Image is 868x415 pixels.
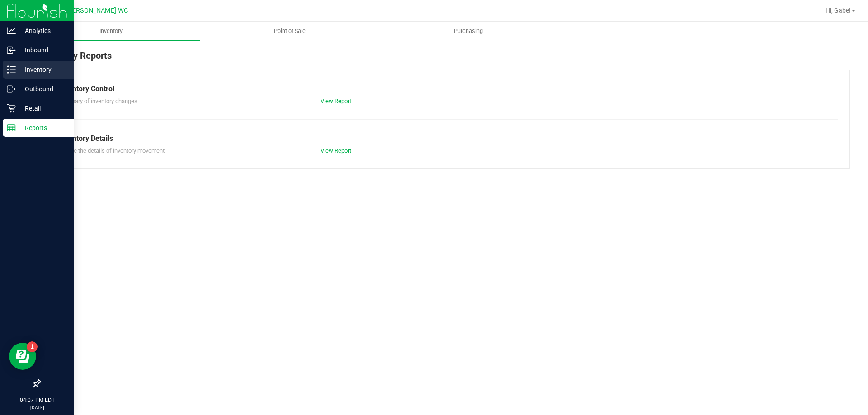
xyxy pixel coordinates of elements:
[7,104,16,113] inline-svg: Retail
[826,7,851,14] span: Hi, Gabe!
[22,22,200,41] a: Inventory
[379,22,557,41] a: Purchasing
[16,45,70,56] p: Inbound
[321,147,351,154] a: View Report
[58,84,831,94] div: Inventory Control
[58,147,165,154] span: Explore the details of inventory movement
[87,27,135,35] span: Inventory
[7,65,16,74] inline-svg: Inventory
[16,103,70,114] p: Retail
[4,396,70,404] p: 04:07 PM EDT
[4,404,70,411] p: [DATE]
[7,46,16,55] inline-svg: Inbound
[442,27,495,35] span: Purchasing
[16,25,70,36] p: Analytics
[9,343,36,370] iframe: Resource center
[27,341,38,352] iframe: Resource center unread badge
[321,98,351,104] a: View Report
[16,64,70,75] p: Inventory
[58,98,137,104] span: Summary of inventory changes
[200,22,379,41] a: Point of Sale
[40,49,850,70] div: Inventory Reports
[7,123,16,132] inline-svg: Reports
[16,122,70,133] p: Reports
[58,133,831,144] div: Inventory Details
[7,26,16,35] inline-svg: Analytics
[7,84,16,93] inline-svg: Outbound
[262,27,318,35] span: Point of Sale
[57,7,128,14] span: St. [PERSON_NAME] WC
[16,84,70,94] p: Outbound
